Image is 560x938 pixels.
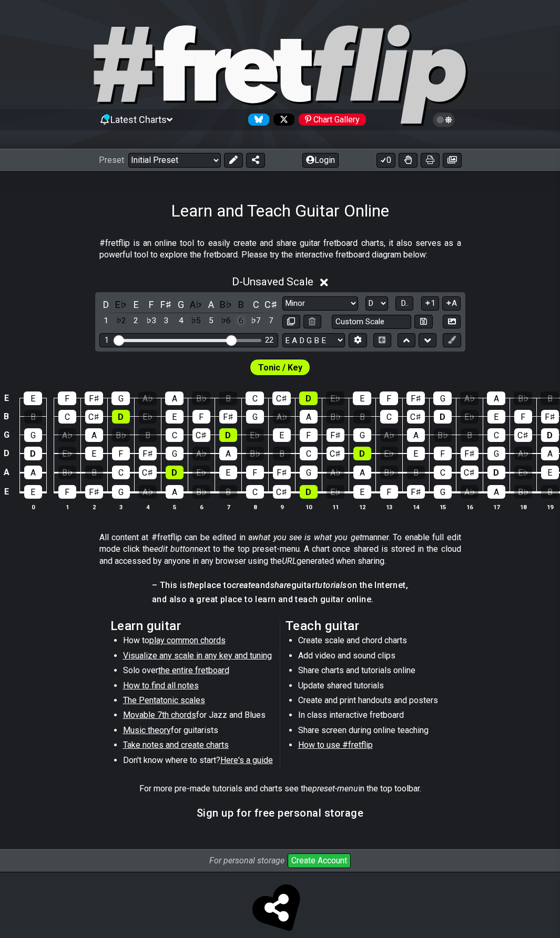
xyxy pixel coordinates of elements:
[298,665,448,679] li: Share charts and tutorials online
[85,466,103,479] div: B
[166,428,184,442] div: C
[139,428,157,442] div: B
[110,114,167,125] span: Latest Charts
[152,580,408,591] h4: – This is place to and guitar on the Internet,
[192,410,210,424] div: F
[249,297,263,312] div: toggle pitch class
[139,783,421,795] p: For more pre-made tutorials and charts see the in the top toolbar.
[326,391,344,405] div: E♭
[24,391,42,405] div: E
[273,410,291,424] div: A♭
[110,620,275,632] h2: Learn guitar
[365,296,388,311] select: Tonic/Root
[541,466,559,479] div: E
[300,447,318,460] div: C
[541,485,559,499] div: B
[129,314,143,328] div: toggle scale degree
[443,153,462,168] button: Create image
[461,485,478,499] div: A♭
[434,447,452,460] div: F
[99,314,113,328] div: toggle scale degree
[111,391,130,405] div: G
[123,651,272,661] span: Visualize any scale in any key and tuning
[434,428,452,442] div: B♭
[171,201,389,221] h1: Learn and Teach Guitar Online
[265,336,273,345] div: 22
[24,466,42,479] div: A
[246,410,264,424] div: G
[487,428,505,442] div: C
[433,391,452,405] div: G
[123,695,205,705] span: The Pentatonic scales
[327,410,344,424] div: B♭
[166,447,184,460] div: G
[514,428,532,442] div: C♯
[204,314,218,328] div: toggle scale degree
[375,501,402,512] th: 13
[399,153,418,168] button: Toggle Dexterity for all fretkits
[380,466,398,479] div: B♭
[300,485,318,499] div: D
[298,709,448,724] li: In class interactive fretboard
[255,886,306,936] span: Click to store and share!
[112,485,130,499] div: G
[273,428,291,442] div: E
[99,155,124,165] span: Preset
[282,296,358,311] select: Scale
[166,466,184,479] div: D
[219,485,237,499] div: B
[272,391,291,405] div: C♯
[380,447,398,460] div: E♭
[134,501,161,512] th: 4
[129,297,143,312] div: toggle pitch class
[353,466,371,479] div: A
[288,853,351,868] button: Create Account
[461,466,478,479] div: C♯
[85,410,103,424] div: C♯
[514,447,532,460] div: A♭
[112,428,130,442] div: B♭
[380,428,398,442] div: A♭
[294,114,366,126] a: #fretflip at Pinterest
[159,314,173,328] div: toggle scale degree
[327,447,344,460] div: C♯
[123,665,273,679] li: Solo over
[395,296,413,311] button: D..
[373,333,391,347] button: Toggle horizontal chord view
[123,725,171,735] span: Music theory
[407,410,425,424] div: C♯
[158,665,229,675] span: the entire fretboard
[249,314,263,328] div: toggle scale degree
[85,428,103,442] div: A
[298,650,448,665] li: Add video and sound clips
[442,296,461,311] button: A
[264,297,278,312] div: toggle pitch class
[174,297,188,312] div: toggle pitch class
[112,410,130,424] div: D
[327,428,344,442] div: F♯
[380,391,398,405] div: F
[353,410,371,424] div: B
[327,466,344,479] div: A♭
[353,447,371,460] div: D
[402,501,429,512] th: 14
[139,410,157,424] div: E♭
[541,447,559,460] div: A
[192,428,210,442] div: C♯
[99,238,461,261] p: #fretflip is an online tool to easily create and share guitar fretboard charts, it also serves as...
[380,485,398,499] div: F
[510,501,536,512] th: 18
[192,391,210,405] div: B♭
[123,635,273,650] li: How to
[204,297,218,312] div: toggle pitch class
[58,485,76,499] div: F
[114,297,128,312] div: toggle pitch class
[407,466,425,479] div: B
[273,485,291,499] div: C♯
[268,501,295,512] th: 9
[219,410,237,424] div: F♯
[434,485,452,499] div: G
[189,314,203,328] div: toggle scale degree
[298,740,373,750] span: How to use #fretflip
[353,391,371,405] div: E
